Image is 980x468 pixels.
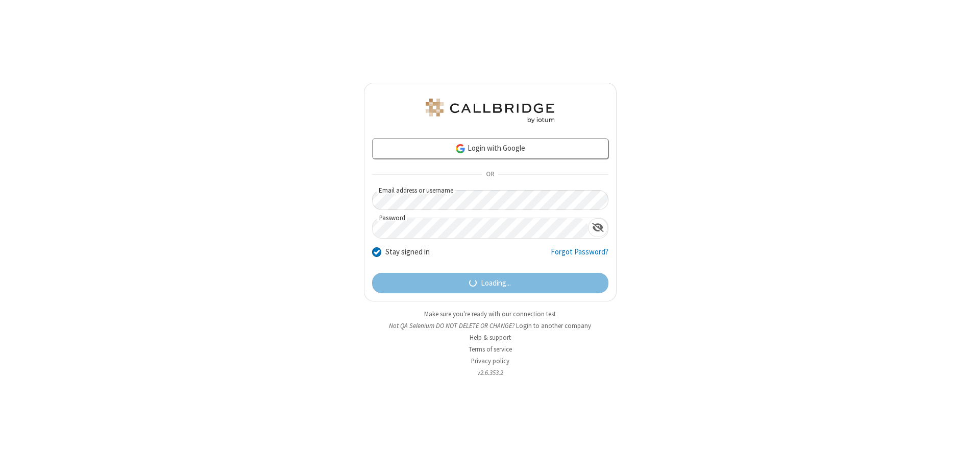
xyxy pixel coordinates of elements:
li: v2.6.353.2 [364,368,617,378]
label: Stay signed in [385,246,430,258]
button: Loading... [372,273,608,293]
span: Loading... [481,277,511,289]
li: Not QA Selenium DO NOT DELETE OR CHANGE? [364,321,617,331]
img: google-icon.png [455,143,466,154]
a: Privacy policy [471,357,509,365]
a: Make sure you're ready with our connection test [424,310,556,318]
button: Login to another company [516,321,591,331]
input: Password [373,218,588,238]
img: QA Selenium DO NOT DELETE OR CHANGE [424,99,556,123]
span: OR [482,168,498,182]
input: Email address or username [372,190,608,210]
a: Login with Google [372,138,608,159]
a: Help & support [470,333,511,342]
iframe: Chat [954,441,972,461]
a: Forgot Password? [551,246,608,266]
a: Terms of service [469,345,512,354]
div: Show password [588,218,608,237]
